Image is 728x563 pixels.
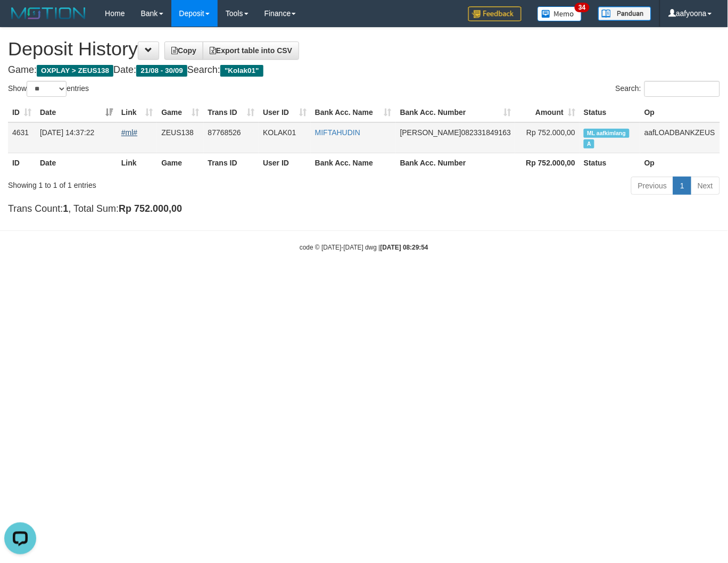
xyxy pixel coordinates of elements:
[4,4,36,36] button: Open LiveChat chat widget
[37,65,113,77] span: OXPLAY > ZEUS138
[157,153,203,172] th: Game
[119,203,182,214] strong: Rp 752.000,00
[673,177,691,195] a: 1
[396,153,516,172] th: Bank Acc. Number
[616,81,720,97] label: Search:
[468,6,522,21] img: Feedback.jpg
[8,65,720,76] h4: Game: Date: Search:
[315,128,360,137] a: MIFTAHUDIN
[580,103,640,122] th: Status
[644,81,720,97] input: Search:
[259,153,311,172] th: User ID
[63,203,68,214] strong: 1
[311,153,396,172] th: Bank Acc. Name
[8,122,36,153] td: 4631
[164,42,203,60] a: Copy
[204,153,259,172] th: Trans ID
[640,153,720,172] th: Op
[36,122,117,153] td: [DATE] 14:37:22
[575,3,589,12] span: 34
[171,46,196,55] span: Copy
[526,128,575,137] span: Rp 752.000,00
[204,103,259,122] th: Trans ID: activate to sort column ascending
[631,177,674,195] a: Previous
[8,176,295,191] div: Showing 1 to 1 of 1 entries
[640,122,720,153] td: aafLOADBANKZEUS
[526,159,576,167] strong: Rp 752.000,00
[580,153,640,172] th: Status
[300,244,428,251] small: code © [DATE]-[DATE] dwg |
[117,103,158,122] th: Link: activate to sort column ascending
[396,122,516,153] td: 082331849163
[220,65,263,77] span: "Kolak01"
[584,139,594,148] span: Approved
[396,103,516,122] th: Bank Acc. Number: activate to sort column ascending
[380,244,428,251] strong: [DATE] 08:29:54
[598,6,651,21] img: panduan.png
[8,81,89,97] label: Show entries
[36,153,117,172] th: Date
[8,204,720,214] h4: Trans Count: , Total Sum:
[36,103,117,122] th: Date: activate to sort column ascending
[121,128,137,137] a: #ml#
[400,128,461,137] span: [PERSON_NAME]
[537,6,582,21] img: Button%20Memo.svg
[311,103,396,122] th: Bank Acc. Name: activate to sort column ascending
[8,153,36,172] th: ID
[8,103,36,122] th: ID: activate to sort column ascending
[157,122,203,153] td: ZEUS138
[157,103,203,122] th: Game: activate to sort column ascending
[640,103,720,122] th: Op
[259,103,311,122] th: User ID: activate to sort column ascending
[204,122,259,153] td: 87768526
[136,65,187,77] span: 21/08 - 30/09
[203,42,299,60] a: Export table into CSV
[8,38,720,60] h1: Deposit History
[117,153,158,172] th: Link
[8,5,89,21] img: MOTION_logo.png
[691,177,720,195] a: Next
[259,122,311,153] td: KOLAK01
[515,103,580,122] th: Amount: activate to sort column ascending
[584,129,629,138] span: Manually Linked by aafkimlang
[210,46,292,55] span: Export table into CSV
[27,81,67,97] select: Showentries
